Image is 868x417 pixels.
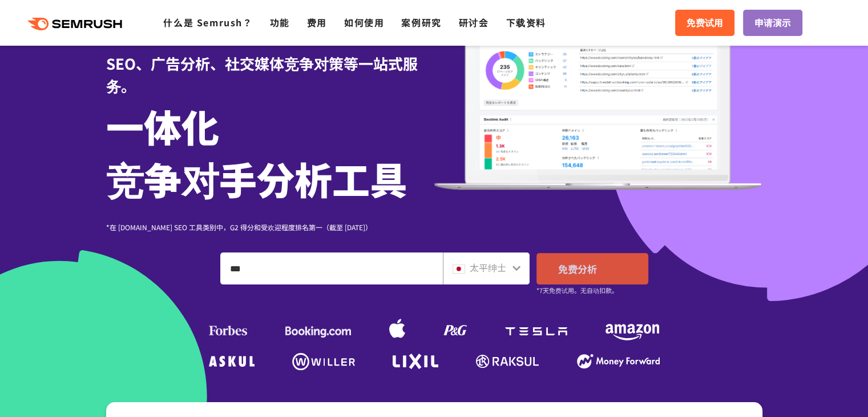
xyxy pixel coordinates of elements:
a: 什么是 Semrush？ [163,15,252,29]
font: 竞争对手分析工具 [106,151,407,206]
a: 研讨会 [459,15,489,29]
a: 案例研究 [401,15,441,29]
a: 功能 [270,15,290,29]
a: 免费试用 [675,10,734,36]
a: 费用 [307,15,327,29]
a: 如何使用 [344,15,384,29]
font: 免费试用 [687,15,723,29]
a: 免费分析 [536,253,648,284]
font: *7天免费试用。无自动扣款。 [536,286,618,295]
font: 免费分析 [558,262,597,276]
font: *在 [DOMAIN_NAME] SEO 工具类别中，G2 得分和受欢迎程度排名第一（截至 [DATE]） [106,222,372,232]
font: 一体化 [106,98,219,153]
input: 输入域名、关键字或 URL [221,253,442,284]
a: 下载资料 [506,15,546,29]
font: 申请演示 [754,15,791,29]
a: 申请演示 [743,10,802,36]
font: SEO、广告分析、社交媒体竞争对策等一站式服务。 [106,53,418,96]
font: 太平绅士 [470,260,506,274]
